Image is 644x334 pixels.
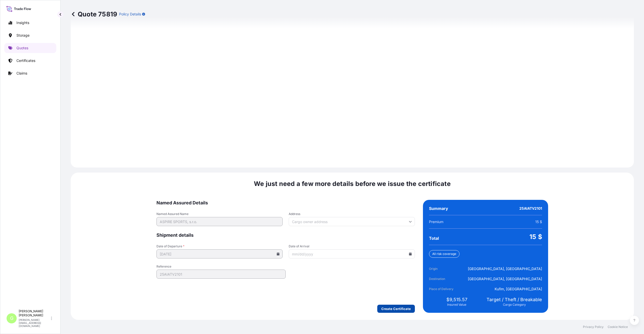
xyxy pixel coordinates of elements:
[381,306,411,311] p: Create Certificate
[429,236,439,241] span: Total
[156,270,286,279] input: Your internal reference
[529,233,542,241] span: 15 $
[10,316,13,321] span: G
[4,56,56,66] a: Certificates
[289,244,415,248] span: Date of Arrival
[583,325,604,329] a: Privacy Policy
[4,30,56,40] a: Storage
[16,58,35,63] p: Certificates
[519,206,542,211] span: 25AIATV2101
[429,219,443,224] span: Premium
[71,10,117,18] p: Quote 75819
[156,200,415,206] span: Named Assured Details
[254,180,451,188] span: We just need a few more details before we issue the certificate
[289,212,415,216] span: Address
[19,309,50,317] p: [PERSON_NAME] [PERSON_NAME]
[429,287,457,292] span: Place of Delivery
[16,20,29,25] p: Insights
[156,244,283,248] span: Date of Departure
[487,297,542,303] span: Target / Theft / Breakable
[495,287,542,292] span: Kuřim, [GEOGRAPHIC_DATA]
[156,232,415,238] span: Shipment details
[447,303,466,307] span: Insured Value
[156,249,283,258] input: mm/dd/yyyy
[429,250,460,258] div: All risk coverage
[16,71,27,76] p: Claims
[289,249,415,258] input: mm/dd/yyyy
[468,266,542,271] span: [GEOGRAPHIC_DATA], [GEOGRAPHIC_DATA]
[4,68,56,78] a: Claims
[289,217,415,226] input: Cargo owner address
[503,303,526,307] span: Cargo Category
[429,266,457,271] span: Origin
[19,318,50,327] p: [PERSON_NAME][EMAIL_ADDRESS][DOMAIN_NAME]
[429,206,448,211] span: Summary
[446,297,467,303] span: $9,515.57
[535,219,542,224] span: 15 $
[16,45,28,51] p: Quotes
[156,265,286,269] span: Reference
[16,33,30,38] p: Storage
[119,12,141,17] p: Policy Details
[156,212,283,216] span: Named Assured Name
[429,276,457,281] span: Destination
[608,325,628,329] a: Cookie Notice
[4,43,56,53] a: Quotes
[377,305,415,313] button: Create Certificate
[4,18,56,28] a: Insights
[468,276,542,281] span: [GEOGRAPHIC_DATA], [GEOGRAPHIC_DATA]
